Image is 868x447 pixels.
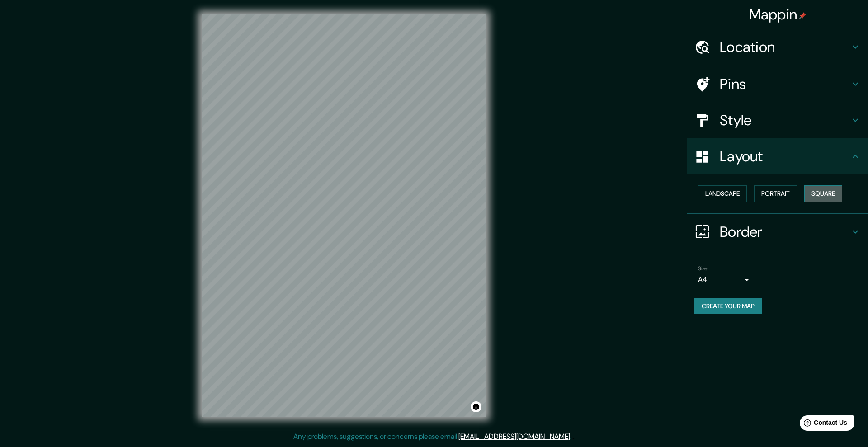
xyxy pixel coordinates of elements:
img: pin-icon.png [799,12,806,19]
div: . [571,431,573,442]
iframe: Help widget launcher [788,412,858,437]
button: Square [804,185,842,202]
label: Size [698,264,708,272]
div: Layout [687,138,868,174]
p: Any problems, suggestions, or concerns please email . [293,431,571,442]
div: Pins [687,66,868,102]
div: Border [687,214,868,250]
button: Landscape [698,185,747,202]
h4: Mappin [749,5,807,24]
h4: Pins [720,75,850,93]
canvas: Map [202,14,486,417]
a: [EMAIL_ADDRESS][DOMAIN_NAME] [458,432,570,441]
h4: Style [720,111,850,129]
div: A4 [698,273,752,287]
h4: Border [720,223,850,241]
div: Style [687,102,868,138]
div: . [573,431,575,442]
h4: Layout [720,147,850,165]
button: Portrait [754,185,797,202]
h4: Location [720,38,850,56]
button: Create your map [694,298,762,315]
button: Toggle attribution [471,401,481,412]
div: Location [687,29,868,65]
